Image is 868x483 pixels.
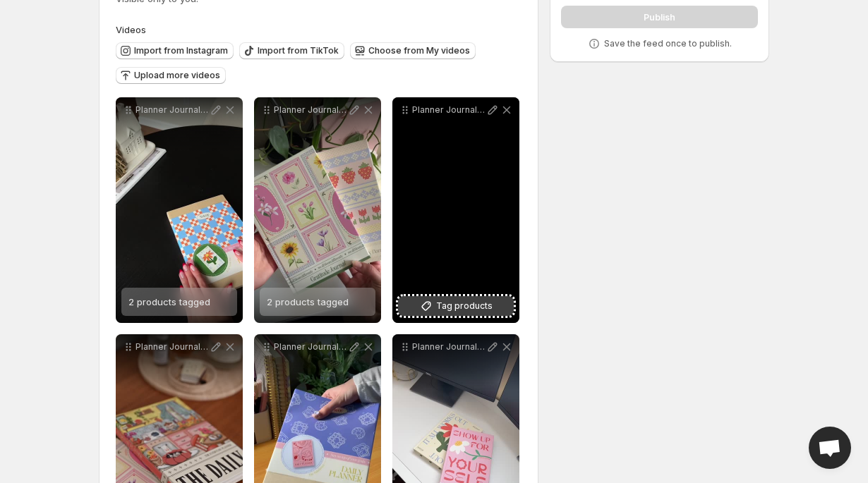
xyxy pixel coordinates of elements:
[274,104,347,116] p: Planner Journal UGC 5
[368,45,470,56] span: Choose from My videos
[412,341,486,353] p: Planner Journal UGC 1
[604,38,732,49] p: Save the feed once to publish.
[436,299,493,313] span: Tag products
[412,104,486,116] p: Planner Journal UGC 4
[254,97,381,323] div: Planner Journal UGC 52 products tagged
[134,45,228,56] span: Import from Instagram
[128,296,210,307] span: 2 products tagged
[239,42,344,59] button: Import from TikTok
[134,70,220,81] span: Upload more videos
[116,24,146,35] span: Videos
[116,97,243,323] div: Planner Journal UGC 62 products tagged
[350,42,476,59] button: Choose from My videos
[809,427,851,469] div: Open chat
[258,45,339,56] span: Import from TikTok
[392,97,519,323] div: Planner Journal UGC 4Tag products
[135,104,209,116] p: Planner Journal UGC 6
[116,42,234,59] button: Import from Instagram
[274,341,347,353] p: Planner Journal UGC 2
[116,67,226,84] button: Upload more videos
[398,296,514,316] button: Tag products
[267,296,349,307] span: 2 products tagged
[135,341,209,353] p: Planner Journal UGC 3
